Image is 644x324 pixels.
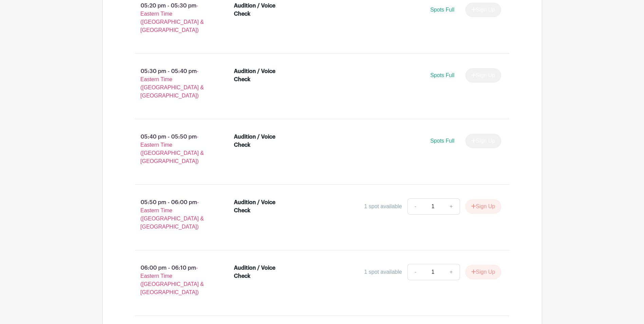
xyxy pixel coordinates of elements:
[430,138,454,144] span: Spots Full
[234,264,293,280] div: Audition / Voice Check
[124,261,223,299] p: 06:00 pm - 06:10 pm
[234,198,293,215] div: Audition / Voice Check
[465,265,501,279] button: Sign Up
[124,130,223,168] p: 05:40 pm - 05:50 pm
[124,65,223,103] p: 05:30 pm - 05:40 pm
[364,268,402,276] div: 1 spot available
[234,2,293,18] div: Audition / Voice Check
[430,7,454,13] span: Spots Full
[443,264,460,280] a: +
[465,199,501,214] button: Sign Up
[407,198,423,215] a: -
[234,67,293,84] div: Audition / Voice Check
[407,264,423,280] a: -
[124,196,223,234] p: 05:50 pm - 06:00 pm
[443,198,460,215] a: +
[234,133,293,149] div: Audition / Voice Check
[364,202,402,211] div: 1 spot available
[430,72,454,78] span: Spots Full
